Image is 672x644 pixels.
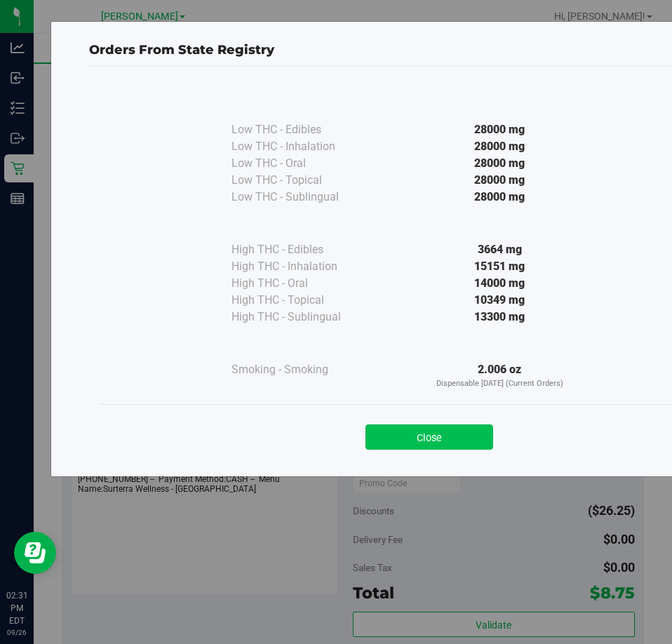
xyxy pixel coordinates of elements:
div: 13300 mg [372,309,627,326]
div: Low THC - Inhalation [231,138,372,155]
div: 28000 mg [372,155,627,172]
div: High THC - Sublingual [231,309,372,326]
div: 28000 mg [372,172,627,189]
div: High THC - Oral [231,275,372,292]
button: Close [365,424,493,450]
div: 2.006 oz [372,361,627,390]
div: High THC - Edibles [231,241,372,258]
div: 28000 mg [372,121,627,138]
div: Low THC - Topical [231,172,372,189]
p: Dispensable [DATE] (Current Orders) [372,378,627,390]
div: 3664 mg [372,241,627,258]
div: 14000 mg [372,275,627,292]
div: 15151 mg [372,258,627,275]
iframe: Resource center [14,532,56,574]
div: Low THC - Sublingual [231,189,372,206]
div: Low THC - Edibles [231,121,372,138]
div: Low THC - Oral [231,155,372,172]
div: 10349 mg [372,292,627,309]
div: High THC - Topical [231,292,372,309]
div: 28000 mg [372,138,627,155]
div: 28000 mg [372,189,627,206]
div: High THC - Inhalation [231,258,372,275]
div: Smoking - Smoking [231,361,372,378]
span: Orders From State Registry [89,42,274,58]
